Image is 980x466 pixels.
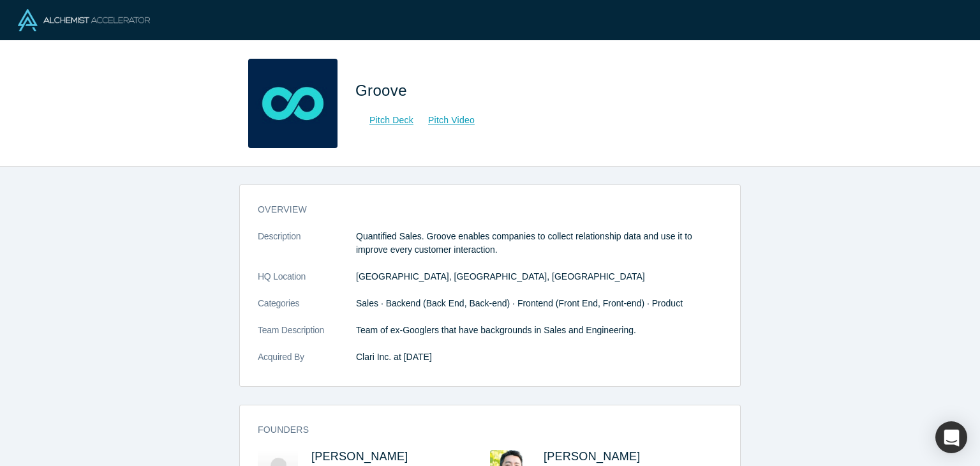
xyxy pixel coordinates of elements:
p: Quantified Sales. Groove enables companies to collect relationship data and use it to improve eve... [356,230,722,257]
h3: Founders [258,423,704,437]
a: [PERSON_NAME] [311,450,408,463]
a: Pitch Deck [355,113,414,128]
span: Groove [355,82,412,99]
dt: Acquired By [258,350,356,377]
p: Team of ex-Googlers that have backgrounds in Sales and Engineering. [356,324,722,337]
h3: overview [258,203,704,216]
img: Alchemist Logo [18,9,150,31]
dt: Team Description [258,324,356,350]
dd: Clari Inc. at [DATE] [356,350,722,364]
dt: Description [258,230,356,270]
dt: Categories [258,297,356,324]
img: Groove's Logo [248,59,338,148]
a: [PERSON_NAME] [544,450,641,463]
a: Pitch Video [414,113,475,128]
dd: [GEOGRAPHIC_DATA], [GEOGRAPHIC_DATA], [GEOGRAPHIC_DATA] [356,270,722,283]
span: Sales · Backend (Back End, Back-end) · Frontend (Front End, Front-end) · Product [356,298,683,308]
dt: HQ Location [258,270,356,297]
